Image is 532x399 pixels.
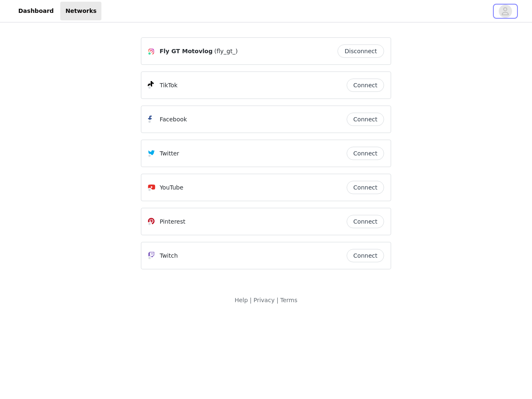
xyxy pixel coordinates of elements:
[160,149,179,158] p: Twitter
[337,44,384,58] button: Disconnect
[347,79,384,92] button: Connect
[60,2,101,20] a: Networks
[160,115,187,124] p: Facebook
[160,251,178,260] p: Twitch
[148,48,155,55] img: Instagram Icon
[160,81,177,90] p: TikTok
[160,47,212,56] span: Fly GT Motovlog
[280,297,297,303] a: Terms
[501,5,509,18] div: avatar
[254,297,275,303] a: Privacy
[160,217,185,226] p: Pinterest
[347,181,384,194] button: Connect
[347,215,384,228] button: Connect
[347,249,384,262] button: Connect
[347,113,384,126] button: Connect
[276,297,278,303] span: |
[13,2,59,20] a: Dashboard
[347,147,384,160] button: Connect
[234,297,248,303] a: Help
[160,183,183,192] p: YouTube
[250,297,252,303] span: |
[214,47,237,56] span: (fly_gt_)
